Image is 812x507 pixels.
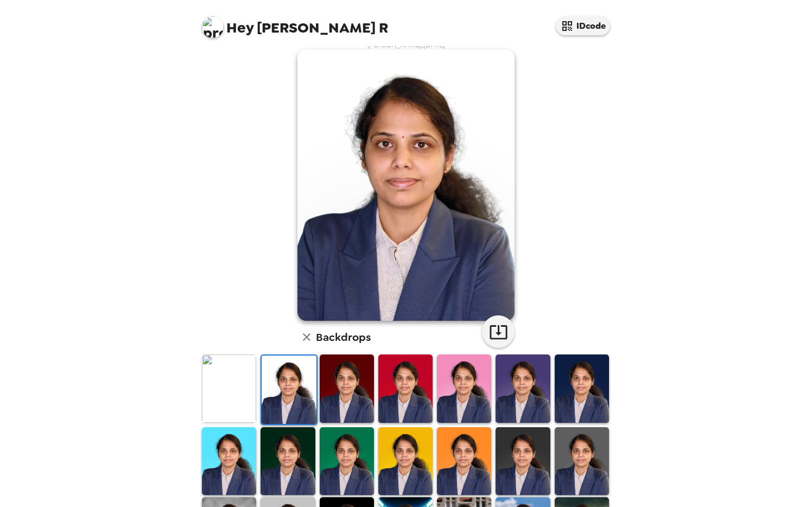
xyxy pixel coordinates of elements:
img: user [297,49,515,321]
h6: Backdrops [316,328,371,346]
button: IDcode [556,16,610,35]
img: Original [202,354,256,422]
img: profile pic [202,16,224,38]
span: Hey [226,18,253,37]
span: [PERSON_NAME] R [202,11,388,35]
